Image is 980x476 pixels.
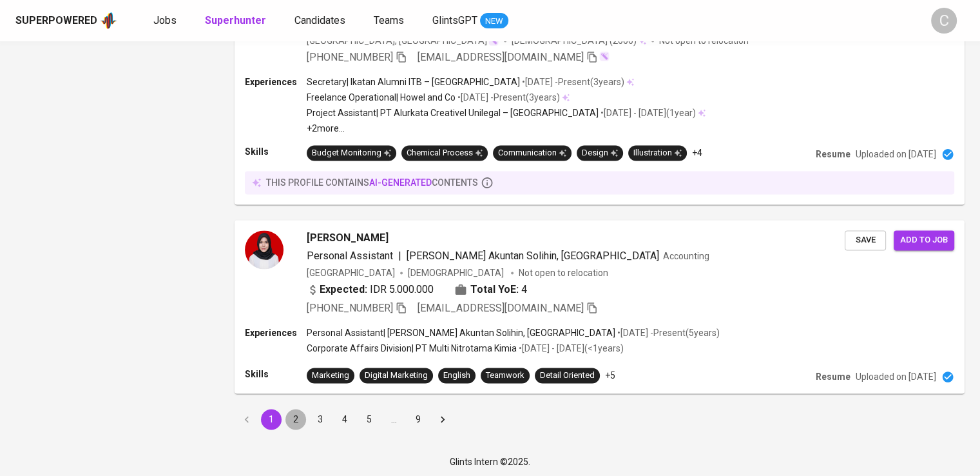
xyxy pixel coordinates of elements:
[320,282,367,297] b: Expected:
[931,8,957,34] div: C
[407,250,659,262] span: [PERSON_NAME] Akuntan Solihin, [GEOGRAPHIC_DATA]
[359,409,380,430] button: Go to page 5
[418,51,584,63] span: [EMAIL_ADDRESS][DOMAIN_NAME]
[307,282,434,297] div: IDR 5.000.000
[856,370,936,383] p: Uploaded on [DATE]
[285,409,306,430] button: Go to page 2
[605,369,615,382] p: +5
[307,91,456,104] p: Freelance Operational | Howel and Co
[845,230,886,250] button: Save
[15,11,117,30] a: Superpoweredapp logo
[307,250,393,262] span: Personal Assistant
[520,75,624,88] p: • [DATE] - Present ( 3 years )
[307,266,395,279] div: [GEOGRAPHIC_DATA]
[245,145,307,158] p: Skills
[266,176,478,189] p: this profile contains contents
[307,106,599,119] p: Project Assistant | PT Alurkata Creativel Unilegal – [GEOGRAPHIC_DATA]
[498,147,566,159] div: Communication
[633,147,682,159] div: Illustration
[407,147,483,159] div: Chemical Process
[261,409,282,430] button: page 1
[383,413,404,426] div: …
[432,409,453,430] button: Go to next page
[408,266,506,279] span: [DEMOGRAPHIC_DATA]
[856,148,936,161] p: Uploaded on [DATE]
[900,233,948,248] span: Add to job
[245,230,283,269] img: c49c0ac6a2deb04edbd9a23021b87508.jpg
[153,13,179,29] a: Jobs
[312,147,391,159] div: Budget Monitoring
[15,14,97,28] div: Superpowered
[599,51,610,61] img: magic_wand.svg
[432,14,477,26] span: GlintsGPT
[486,370,524,382] div: Teamwork
[307,51,393,63] span: [PHONE_NUMBER]
[692,146,702,159] p: +4
[517,342,624,355] p: • [DATE] - [DATE] ( <1 years )
[307,230,389,246] span: [PERSON_NAME]
[398,248,401,264] span: |
[307,342,517,355] p: Corporate Affairs Division | PT Multi Nitrotama Kimia
[540,370,595,382] div: Detail Oriented
[205,14,266,26] b: Superhunter
[205,13,269,29] a: Superhunter
[456,91,560,104] p: • [DATE] - Present ( 3 years )
[310,409,331,430] button: Go to page 3
[307,122,706,135] p: +2 more ...
[408,409,428,430] button: Go to page 9
[663,251,709,261] span: Accounting
[582,147,618,159] div: Design
[599,106,696,119] p: • [DATE] - [DATE] ( 1 year )
[312,370,349,382] div: Marketing
[894,230,954,250] button: Add to job
[294,13,348,29] a: Candidates
[307,75,520,88] p: Secretary | Ikatan Alumni ITB – [GEOGRAPHIC_DATA]
[235,409,455,430] nav: pagination navigation
[851,233,879,248] span: Save
[235,220,965,393] a: [PERSON_NAME]Personal Assistant|[PERSON_NAME] Akuntan Solihin, [GEOGRAPHIC_DATA]Accounting[GEOGRA...
[374,13,407,29] a: Teams
[374,14,404,26] span: Teams
[418,302,584,314] span: [EMAIL_ADDRESS][DOMAIN_NAME]
[245,75,307,88] p: Experiences
[334,409,355,430] button: Go to page 4
[432,13,508,29] a: GlintsGPT NEW
[365,370,428,382] div: Digital Marketing
[615,326,720,339] p: • [DATE] - Present ( 5 years )
[521,282,527,297] span: 4
[307,302,393,314] span: [PHONE_NUMBER]
[443,370,470,382] div: English
[294,14,345,26] span: Candidates
[519,266,608,279] p: Not open to relocation
[245,326,307,339] p: Experiences
[816,148,850,161] p: Resume
[245,368,307,381] p: Skills
[100,11,117,30] img: app logo
[470,282,519,297] b: Total YoE:
[480,15,508,28] span: NEW
[369,177,432,188] span: AI-generated
[307,326,615,339] p: Personal Assistant | [PERSON_NAME] Akuntan Solihin, [GEOGRAPHIC_DATA]
[153,14,177,26] span: Jobs
[816,370,850,383] p: Resume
